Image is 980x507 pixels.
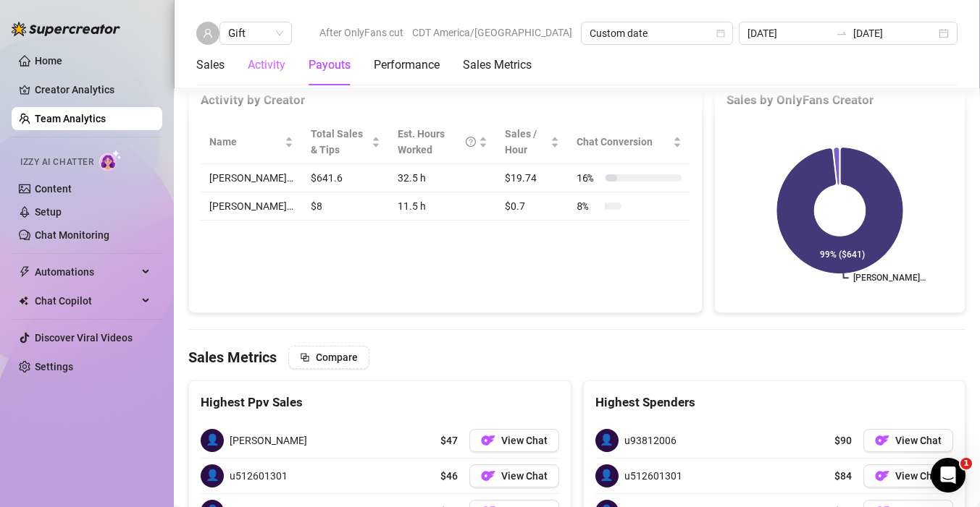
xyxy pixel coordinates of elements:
td: $0.7 [496,192,568,221]
input: End date [853,25,936,41]
span: u512601301 [230,468,288,484]
a: Creator Analytics [35,78,151,101]
td: $641.6 [302,164,389,192]
button: OFView Chat [863,429,953,452]
button: Compare [288,346,369,369]
td: $19.74 [496,164,568,192]
button: OFView Chat [469,464,559,487]
span: $47 [440,433,458,448]
div: Highest Ppv Sales [201,393,559,412]
span: Izzy AI Chatter [20,155,93,169]
th: Chat Conversion [568,120,690,164]
img: Chat Copilot [19,296,28,306]
img: AI Chatter [99,150,122,171]
span: Sales / Hour [505,126,548,158]
div: Performance [374,56,440,74]
td: [PERSON_NAME]… [201,164,302,192]
div: Est. Hours Worked [398,126,476,158]
span: View Chat [895,435,942,446]
div: Highest Spenders [595,393,954,412]
span: Name [209,134,282,150]
span: Total Sales & Tips [311,126,369,158]
a: Content [35,183,72,195]
td: [PERSON_NAME]… [201,192,302,221]
span: calendar [716,29,725,38]
span: user [203,28,213,38]
h4: Sales Metrics [188,347,277,367]
span: View Chat [501,470,548,482]
span: [PERSON_NAME] [230,433,307,448]
span: View Chat [501,435,548,446]
th: Sales / Hour [496,120,568,164]
div: Sales by OnlyFans Creator [726,90,953,110]
span: 👤 [595,429,619,452]
span: View Chat [895,470,942,482]
span: 👤 [201,464,224,487]
span: Automations [35,260,138,284]
div: Payouts [309,56,351,74]
div: Activity by Creator [201,90,690,110]
text: [PERSON_NAME]… [853,273,926,284]
button: OFView Chat [469,429,559,452]
span: CDT America/[GEOGRAPHIC_DATA] [412,22,572,43]
span: to [836,27,847,39]
a: Team Analytics [35,113,106,124]
iframe: Intercom live chat [931,458,966,493]
span: 16 % [577,170,600,186]
span: Chat Copilot [35,289,138,312]
span: thunderbolt [19,266,30,278]
span: $90 [834,433,852,448]
button: OFView Chat [863,464,953,487]
img: OF [875,469,889,483]
span: u93812006 [624,433,677,448]
th: Total Sales & Tips [302,120,389,164]
img: OF [875,433,889,448]
span: u512601301 [624,468,682,484]
span: 8 % [577,198,600,214]
td: 11.5 h [389,192,496,221]
span: Gift [228,22,283,44]
span: After OnlyFans cut [319,22,403,43]
span: block [300,352,310,362]
td: 32.5 h [389,164,496,192]
a: Discover Viral Videos [35,332,133,344]
span: Compare [316,352,358,363]
span: 1 [960,458,972,469]
td: $8 [302,192,389,221]
span: swap-right [836,27,847,39]
a: Setup [35,206,62,218]
a: Home [35,55,62,67]
th: Name [201,120,302,164]
span: 👤 [595,464,619,487]
span: question-circle [466,126,476,158]
div: Sales Metrics [463,56,532,74]
span: Chat Conversion [577,134,670,150]
div: Sales [196,56,225,74]
input: Start date [747,25,830,41]
span: $84 [834,468,852,484]
a: Settings [35,361,73,372]
span: Custom date [590,22,724,44]
img: logo-BBDzfeDw.svg [12,22,120,36]
a: Chat Monitoring [35,229,109,241]
span: 👤 [201,429,224,452]
img: OF [481,433,495,448]
div: Activity [248,56,285,74]
span: $46 [440,468,458,484]
img: OF [481,469,495,483]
